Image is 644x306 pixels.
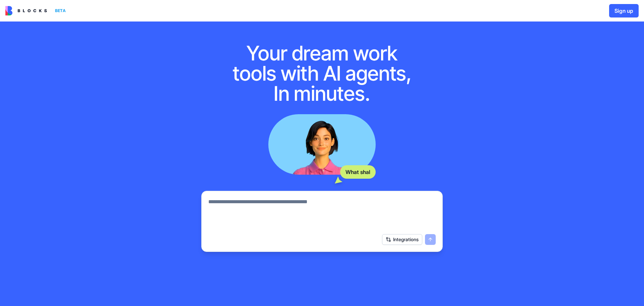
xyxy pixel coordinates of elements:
[5,6,47,15] img: logo
[382,234,422,245] button: Integrations
[225,43,419,103] h1: Your dream work tools with AI agents, In minutes.
[5,6,68,15] a: BETA
[340,165,376,179] div: What shal
[609,4,639,17] button: Sign up
[52,6,68,15] div: BETA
